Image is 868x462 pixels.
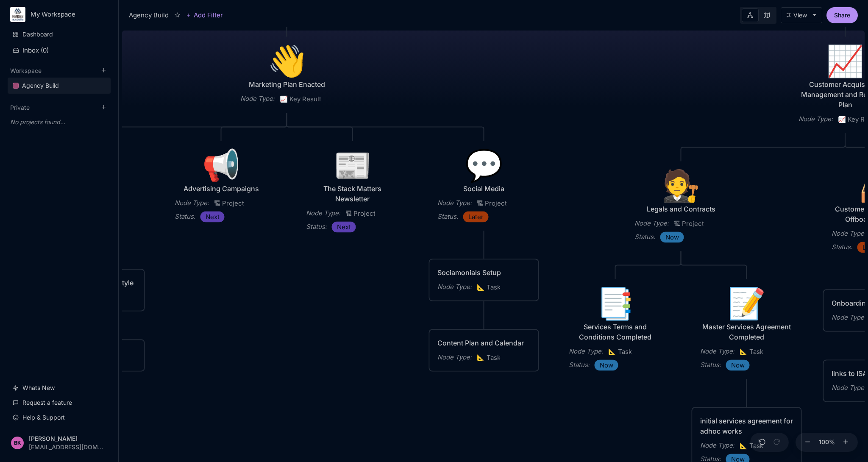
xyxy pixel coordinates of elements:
[206,212,220,222] span: Next
[175,198,209,208] div: Node Type :
[832,383,866,393] div: Node Type :
[569,288,662,318] div: 📑
[428,259,540,302] div: Sociamonials SetupNode Type:📐Task
[8,43,111,58] button: Inbox (0)
[740,347,763,357] span: Task
[428,329,540,372] div: Content Plan and CalendarNode Type:📐Task
[306,184,399,204] div: The Stack Matters Newsletter
[240,94,275,104] div: Node Type :
[8,26,111,42] a: Dashboard
[477,198,507,209] span: Project
[166,141,277,231] div: 📢Advertising CampaignsNode Type:🏗ProjectStatus:Next
[600,360,613,370] span: Now
[700,440,734,451] div: Node Type :
[11,437,24,449] div: BK
[280,94,321,104] span: Key Result
[297,141,408,242] div: 📰The Stack Matters NewsletterNode Type:🏗ProjectStatus:Next
[175,150,268,180] div: 📢
[214,198,244,209] span: Project
[608,348,618,356] i: 📐
[231,36,342,114] div: 👋Marketing Plan EnactedNode Type:📈Key Result
[700,346,734,356] div: Node Type :
[8,430,111,455] button: BK[PERSON_NAME][EMAIL_ADDRESS][DOMAIN_NAME]
[608,347,632,357] span: Task
[832,242,852,252] div: Status :
[10,7,108,22] button: My Workspace
[437,282,472,292] div: Node Type :
[8,395,111,411] a: Request a feature
[700,322,793,342] div: Master Services Agreement Completed
[10,67,42,74] button: Workspace
[428,141,540,231] div: 💬Social MediaNode Type:🏗ProjectStatus:Later
[8,380,111,396] a: Whats New
[22,81,59,91] div: Agency Build
[129,10,169,20] div: Agency Build
[31,11,95,18] div: My Workspace
[345,209,353,217] i: 🏗
[740,348,749,356] i: 📐
[793,12,807,19] div: View
[10,104,30,111] button: Private
[191,10,223,20] span: Add Filter
[345,209,376,219] span: Project
[826,7,858,23] button: Share
[560,279,671,380] div: 📑Services Terms and Conditions CompletedNode Type:📐TaskStatus:Now
[477,353,501,363] span: Task
[740,441,763,451] span: Task
[674,219,704,229] span: Project
[437,212,458,222] div: Status :
[700,416,793,436] div: initial services agreement for adhoc works
[634,170,728,200] div: 🧑‍⚖️
[569,322,662,342] div: Services Terms and Conditions Completed
[691,279,802,380] div: 📝Master Services Agreement CompletedNode Type:📐TaskStatus:Now
[731,360,745,370] span: Now
[240,79,334,89] div: Marketing Plan Enacted
[477,353,487,362] i: 📐
[175,184,268,194] div: Advertising Campaigns
[832,312,866,323] div: Node Type :
[832,228,866,239] div: Node Type :
[798,114,833,124] div: Node Type :
[8,75,111,97] div: Workspace
[214,199,222,207] i: 🏗
[817,433,837,452] button: 100%
[8,409,111,426] a: Help & Support
[240,45,334,76] div: 👋
[8,112,111,132] div: Private
[477,199,485,207] i: 🏗
[740,442,749,450] i: 📐
[674,220,682,228] i: 🏗
[634,232,655,242] div: Status :
[626,161,737,252] div: 🧑‍⚖️Legals and ContractsNode Type:🏗ProjectStatus:Now
[437,338,531,348] div: Content Plan and Calendar
[29,444,103,450] div: [EMAIL_ADDRESS][DOMAIN_NAME]
[700,288,793,318] div: 📝
[700,360,721,370] div: Status :
[437,184,531,194] div: Social Media
[781,7,822,23] button: View
[437,352,472,362] div: Node Type :
[337,222,351,232] span: Next
[29,435,103,442] div: [PERSON_NAME]
[665,232,679,242] span: Now
[8,114,111,130] div: No projects found...
[634,218,669,228] div: Node Type :
[437,198,472,208] div: Node Type :
[280,95,289,103] i: 📈
[569,360,590,370] div: Status :
[634,204,728,214] div: Legals and Contracts
[468,212,484,222] span: Later
[477,282,501,292] span: Task
[569,346,603,356] div: Node Type :
[477,283,487,291] i: 📐
[8,78,111,94] a: Agency Build
[437,150,531,180] div: 💬
[306,150,399,180] div: 📰
[175,212,195,222] div: Status :
[838,115,848,123] i: 📈
[306,222,327,232] div: Status :
[306,208,340,218] div: Node Type :
[186,10,223,20] button: Add Filter
[437,267,531,278] div: Sociamonials Setup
